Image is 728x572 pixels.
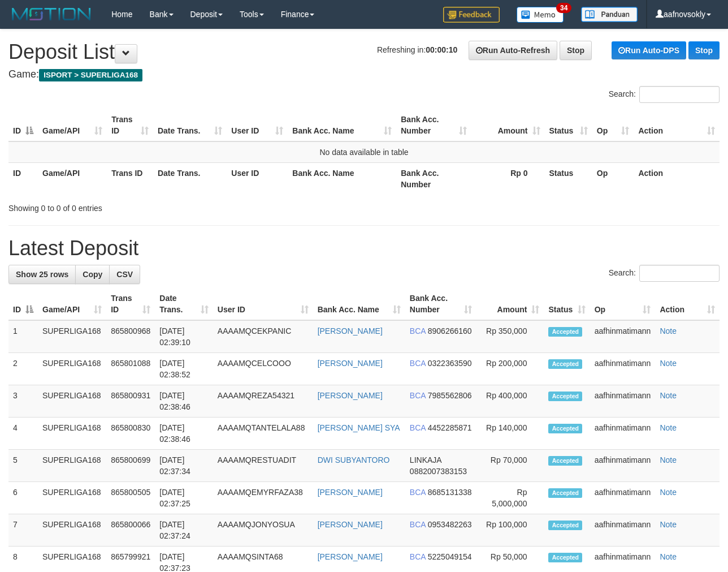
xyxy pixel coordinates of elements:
[476,514,544,547] td: Rp 100,000
[38,482,106,514] td: SUPERLIGA168
[38,450,106,482] td: SUPERLIGA168
[38,385,106,418] td: SUPERLIGA168
[548,456,582,466] span: Accepted
[428,488,472,497] span: Copy 8685131338 to clipboard
[377,45,457,54] span: Refreshing in:
[106,320,155,353] td: 865800968
[213,482,313,514] td: AAAAMQEMYRFAZA38
[106,450,155,482] td: 865800699
[428,391,472,400] span: Copy 7985562806 to clipboard
[116,270,133,279] span: CSV
[548,392,582,401] span: Accepted
[609,86,720,103] label: Search:
[410,326,426,336] span: BCA
[8,198,295,214] div: Showing 0 to 0 of 0 entries
[155,482,213,514] td: [DATE] 02:37:25
[590,288,656,320] th: Op: activate to sort column ascending
[107,109,153,141] th: Trans ID: activate to sort column ascending
[476,320,544,353] td: Rp 350,000
[213,320,313,353] td: AAAAMQCEKPANIC
[8,265,76,284] a: Show 25 rows
[590,418,656,450] td: aafhinmatimann
[155,288,213,320] th: Date Trans.: activate to sort column ascending
[688,41,720,59] a: Stop
[107,162,153,195] th: Trans ID
[428,552,472,561] span: Copy 5225049154 to clipboard
[428,423,472,432] span: Copy 4452285871 to clipboard
[8,385,38,418] td: 3
[8,288,38,320] th: ID: activate to sort column descending
[476,450,544,482] td: Rp 70,000
[155,450,213,482] td: [DATE] 02:37:34
[428,520,472,529] span: Copy 0953482263 to clipboard
[544,288,590,320] th: Status: activate to sort column ascending
[153,162,227,195] th: Date Trans.
[8,41,720,63] h1: Deposit List
[612,41,686,59] a: Run Auto-DPS
[590,353,656,385] td: aafhinmatimann
[581,7,638,22] img: panduan.png
[318,423,400,432] a: [PERSON_NAME] SYA
[38,320,106,353] td: SUPERLIGA168
[548,359,582,369] span: Accepted
[313,288,405,320] th: Bank Acc. Name: activate to sort column ascending
[106,288,155,320] th: Trans ID: activate to sort column ascending
[476,482,544,514] td: Rp 5,000,000
[548,424,582,433] span: Accepted
[545,109,592,141] th: Status: activate to sort column ascending
[155,385,213,418] td: [DATE] 02:38:46
[426,45,457,54] strong: 00:00:10
[590,514,656,547] td: aafhinmatimann
[8,141,720,163] td: No data available in table
[471,109,545,141] th: Amount: activate to sort column ascending
[590,320,656,353] td: aafhinmatimann
[548,327,582,337] span: Accepted
[590,385,656,418] td: aafhinmatimann
[560,41,592,60] a: Stop
[8,237,720,260] h1: Latest Deposit
[8,109,38,141] th: ID: activate to sort column descending
[410,359,426,368] span: BCA
[590,482,656,514] td: aafhinmatimann
[592,162,634,195] th: Op
[634,162,720,195] th: Action
[227,109,288,141] th: User ID: activate to sort column ascending
[213,288,313,320] th: User ID: activate to sort column ascending
[410,520,426,529] span: BCA
[38,288,106,320] th: Game/API: activate to sort column ascending
[443,7,500,23] img: Feedback.jpg
[318,326,383,336] a: [PERSON_NAME]
[38,162,107,195] th: Game/API
[288,162,396,195] th: Bank Acc. Name
[213,385,313,418] td: AAAAMQREZA54321
[109,265,140,284] a: CSV
[410,552,426,561] span: BCA
[75,265,110,284] a: Copy
[410,467,467,476] span: Copy 0882007383153 to clipboard
[548,488,582,498] span: Accepted
[318,391,383,400] a: [PERSON_NAME]
[8,320,38,353] td: 1
[318,520,383,529] a: [PERSON_NAME]
[38,109,107,141] th: Game/API: activate to sort column ascending
[660,552,677,561] a: Note
[155,320,213,353] td: [DATE] 02:39:10
[428,359,472,368] span: Copy 0322363590 to clipboard
[227,162,288,195] th: User ID
[410,455,441,465] span: LINKAJA
[545,162,592,195] th: Status
[106,353,155,385] td: 865801088
[16,270,68,279] span: Show 25 rows
[469,41,557,60] a: Run Auto-Refresh
[476,418,544,450] td: Rp 140,000
[106,418,155,450] td: 865800830
[660,326,677,336] a: Note
[155,418,213,450] td: [DATE] 02:38:46
[660,488,677,497] a: Note
[590,450,656,482] td: aafhinmatimann
[428,326,472,336] span: Copy 8906266160 to clipboard
[476,385,544,418] td: Rp 400,000
[660,359,677,368] a: Note
[318,488,383,497] a: [PERSON_NAME]
[655,288,720,320] th: Action: activate to sort column ascending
